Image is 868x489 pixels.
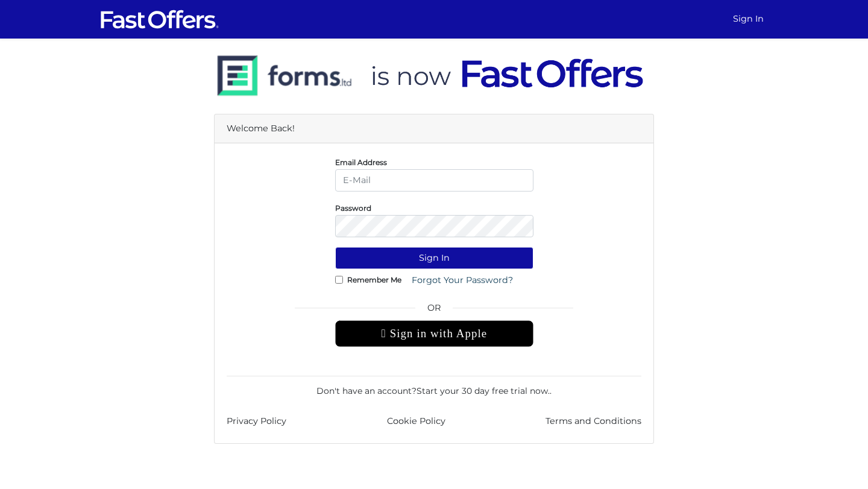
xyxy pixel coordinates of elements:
[227,376,641,397] div: Don't have an account? .
[335,320,533,347] div: Sign in with Apple
[404,269,521,291] a: Forgot Your Password?
[347,278,401,281] label: Remember Me
[335,301,533,320] span: OR
[215,114,653,143] div: Welcome Back!
[335,247,533,269] button: Sign In
[728,7,769,31] a: Sign In
[227,414,286,428] a: Privacy Policy
[335,207,371,210] label: Password
[417,385,550,396] a: Start your 30 day free trial now.
[335,161,387,164] label: Email Address
[387,414,445,428] a: Cookie Policy
[335,169,533,192] input: E-Mail
[546,414,641,428] a: Terms and Conditions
